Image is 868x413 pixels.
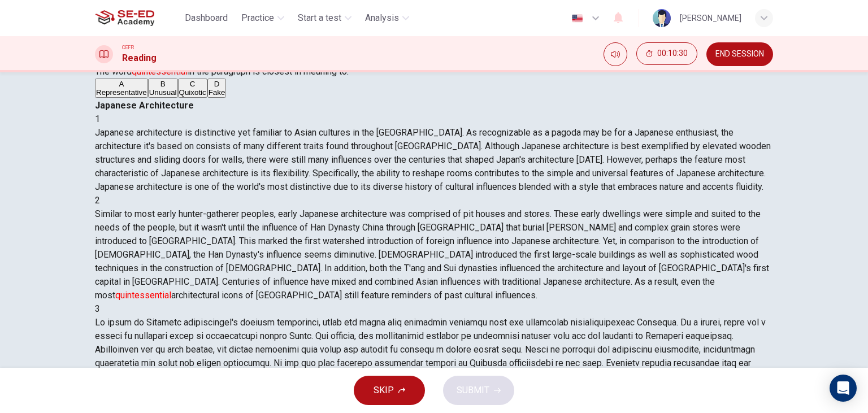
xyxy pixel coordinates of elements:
[180,8,232,28] button: Dashboard
[179,80,206,88] div: C
[95,99,773,112] h4: Japanese Architecture
[830,375,857,402] div: Open Intercom Messenger
[653,9,671,27] img: Profile picture
[706,42,773,66] button: END SESSION
[298,11,341,25] span: Start a test
[241,11,274,25] span: Practice
[95,112,773,126] div: 1
[636,42,697,66] div: Hide
[122,51,157,65] h1: Reading
[95,208,769,301] span: Similar to most early hunter-gatherer peoples, early Japanese architecture was comprised of pit h...
[680,11,741,25] div: [PERSON_NAME]
[657,49,688,58] span: 00:10:30
[149,80,177,88] div: B
[115,290,171,301] font: quintessential
[209,88,225,97] span: Fake
[122,44,134,51] span: CEFR
[95,302,773,316] div: 3
[95,317,768,409] span: Lo ipsum do Sitametc adipiscingel's doeiusm temporinci, utlab etd magna aliq enimadmin veniamqu n...
[293,8,356,28] button: Start a test
[95,127,771,192] span: Japanese architecture is distinctive yet familiar to Asian cultures in the [GEOGRAPHIC_DATA]. As ...
[365,11,399,25] span: Analysis
[636,42,697,65] button: 00:10:30
[95,7,154,29] img: SE-ED Academy logo
[361,8,414,28] button: Analysis
[237,8,289,28] button: Practice
[95,194,773,207] div: 2
[96,80,147,88] div: A
[96,88,147,97] span: Representative
[185,11,228,25] span: Dashboard
[148,79,178,98] button: BUnusual
[95,7,180,29] a: SE-ED Academy logo
[715,50,764,59] span: END SESSION
[95,79,148,98] button: ARepresentative
[604,42,627,66] div: Mute
[209,80,225,88] div: D
[354,376,425,405] button: SKIP
[207,79,227,98] button: DFake
[374,382,394,398] span: SKIP
[179,88,206,97] span: Quixotic
[149,88,177,97] span: Unusual
[570,14,584,23] img: en
[178,79,207,98] button: CQuixotic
